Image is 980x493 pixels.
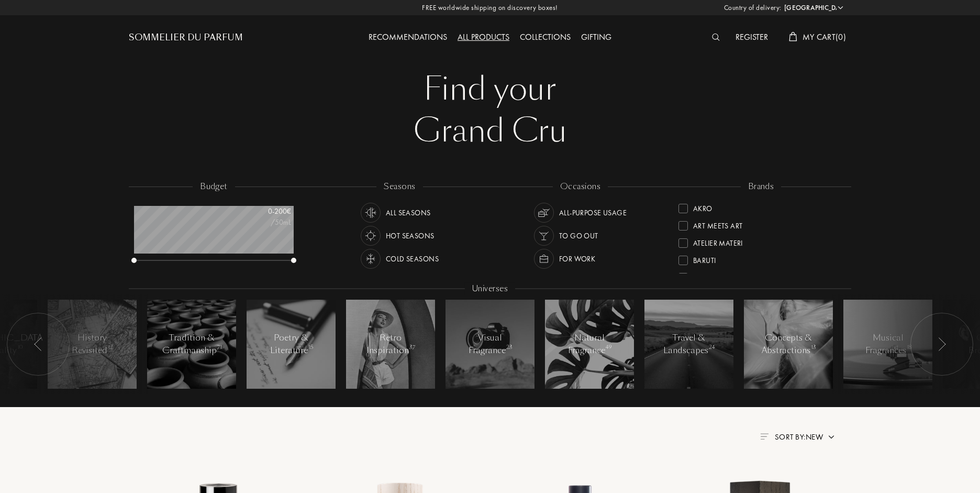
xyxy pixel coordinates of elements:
[465,283,515,295] div: Universes
[693,269,745,283] div: Binet-Papillon
[308,344,313,351] span: 15
[760,433,769,440] img: filter_by.png
[363,31,452,42] a: Recommendations
[693,234,743,248] div: Atelier Materi
[537,205,551,220] img: usage_occasion_all_white.svg
[363,251,378,266] img: usage_season_cold_white.svg
[129,31,243,44] a: Sommelier du Parfum
[506,344,513,351] span: 23
[559,226,598,246] div: To go Out
[239,206,291,217] div: 0 - 200 €
[730,31,773,45] div: Register
[34,337,42,351] img: arr_left.svg
[938,337,946,351] img: arr_left.svg
[137,68,843,110] div: Find your
[386,226,435,246] div: Hot Seasons
[409,344,415,351] span: 37
[789,32,797,41] img: cart_white.svg
[239,217,291,228] div: /50mL
[376,181,422,193] div: seasons
[366,332,415,357] div: Retro Inspiration
[693,251,716,266] div: Baruti
[217,344,222,351] span: 71
[515,31,576,45] div: Collections
[775,432,823,442] span: Sort by: New
[452,31,515,42] a: All products
[386,203,431,223] div: All Seasons
[827,433,836,441] img: arrow.png
[741,181,782,193] div: brands
[137,110,843,152] div: Grand Cru
[712,34,720,41] img: search_icn_white.svg
[269,332,314,357] div: Poetry & Literature
[811,344,816,351] span: 13
[162,332,221,357] div: Tradition & Craftmanship
[537,251,551,266] img: usage_occasion_work_white.svg
[709,344,715,351] span: 24
[559,203,627,223] div: All-purpose Usage
[730,31,773,42] a: Register
[576,31,617,42] a: Gifting
[803,31,846,42] span: My Cart ( 0 )
[452,31,515,45] div: All products
[386,249,439,269] div: Cold Seasons
[576,31,617,45] div: Gifting
[606,344,611,351] span: 49
[762,332,816,357] div: Concepts & Abstractions
[663,332,715,357] div: Travel & Landscapes
[363,31,452,45] div: Recommendations
[724,3,782,13] span: Country of delivery:
[559,249,595,269] div: For Work
[193,181,235,193] div: budget
[515,31,576,42] a: Collections
[567,332,612,357] div: Natural Fragrance
[537,228,551,243] img: usage_occasion_party_white.svg
[693,217,742,231] div: Art Meets Art
[363,228,378,243] img: usage_season_hot_white.svg
[363,205,378,220] img: usage_season_average_white.svg
[468,332,513,357] div: Visual Fragrance
[553,181,608,193] div: occasions
[693,200,712,214] div: Akro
